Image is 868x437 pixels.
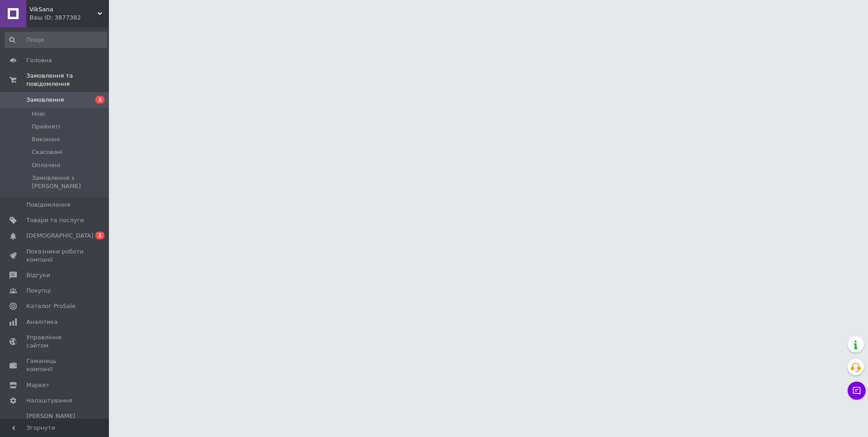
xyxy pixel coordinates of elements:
span: Прийняті [32,123,60,131]
span: Замовлення [26,96,64,104]
span: [DEMOGRAPHIC_DATA] [26,232,94,240]
span: Товари та послуги [26,216,84,224]
span: Управління сайтом [26,333,84,350]
span: Нові [32,110,45,118]
span: Повідомлення [26,201,70,209]
span: Показники роботи компанії [26,248,84,264]
span: 3 [95,96,104,104]
span: Аналітика [26,318,58,326]
span: Головна [26,56,52,65]
span: Скасовані [32,148,63,156]
span: Замовлення та повідомлення [26,72,109,88]
span: Маркет [26,381,49,389]
span: Каталог ProSale [26,302,75,310]
span: Налаштування [26,397,73,405]
span: Гаманець компанії [26,357,84,373]
span: Замовлення з [PERSON_NAME] [32,174,106,190]
span: 1 [95,232,104,239]
input: Пошук [5,32,107,48]
div: Ваш ID: 3877382 [30,14,109,22]
span: Виконані [32,135,60,144]
span: [PERSON_NAME] та рахунки [26,412,84,437]
span: VikSana [30,5,98,14]
span: Оплачені [32,161,60,169]
span: Відгуки [26,271,50,279]
span: Покупці [26,287,51,295]
button: Чат з покупцем [848,382,866,400]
